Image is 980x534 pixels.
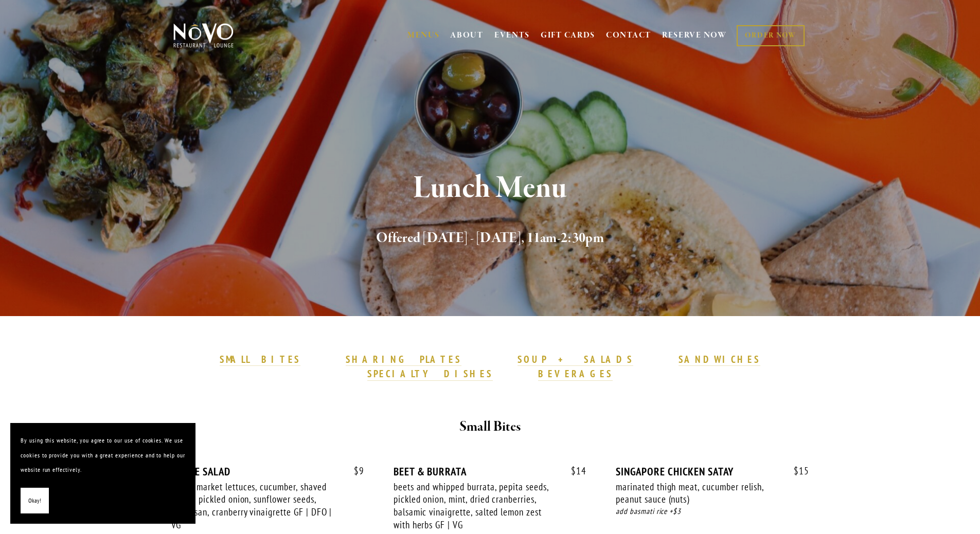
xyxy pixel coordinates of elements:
[459,418,521,436] strong: Small Bites
[171,481,335,531] div: mixed market lettuces, cucumber, shaved radish, pickled onion, sunflower seeds, parmesan, cranber...
[171,23,236,48] img: Novo Restaurant &amp; Lounge
[21,488,49,514] button: Okay!
[541,26,595,45] a: GIFT CARDS
[190,228,790,249] h2: Offered [DATE] - [DATE], 11am-2:30pm
[346,353,461,366] a: SHARING PLATES
[346,353,461,365] strong: SHARING PLATES
[190,172,790,205] h1: Lunch Menu
[367,367,493,381] a: SPECIALTY DISHES
[10,423,195,524] section: Cookie banner
[538,367,613,380] strong: BEVERAGES
[616,465,809,478] div: SINGAPORE CHICKEN SATAY
[518,353,633,366] a: SOUP + SALADS
[679,353,761,366] a: SANDWICHES
[737,25,804,46] a: ORDER NOW
[450,30,484,41] a: ABOUT
[538,367,613,381] a: BEVERAGES
[407,30,440,41] a: MENUS
[616,506,809,518] div: add basmati rice +$3
[171,465,364,478] div: HOUSE SALAD
[394,481,557,531] div: beets and whipped burrata, pepita seeds, pickled onion, mint, dried cranberries, balsamic vinaigr...
[783,465,809,477] span: 15
[518,353,633,365] strong: SOUP + SALADS
[220,353,300,366] a: SMALL BITES
[679,353,761,365] strong: SANDWICHES
[662,26,727,45] a: RESERVE NOW
[561,465,586,477] span: 14
[28,493,41,508] span: Okay!
[354,465,359,477] span: $
[394,465,586,478] div: BEET & BURRATA
[606,26,651,45] a: CONTACT
[794,465,799,477] span: $
[571,465,576,477] span: $
[21,433,185,477] p: By using this website, you agree to our use of cookies. We use cookies to provide you with a grea...
[344,465,364,477] span: 9
[494,30,530,41] a: EVENTS
[367,367,493,380] strong: SPECIALTY DISHES
[220,353,300,365] strong: SMALL BITES
[616,481,779,506] div: marinated thigh meat, cucumber relish, peanut sauce (nuts)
